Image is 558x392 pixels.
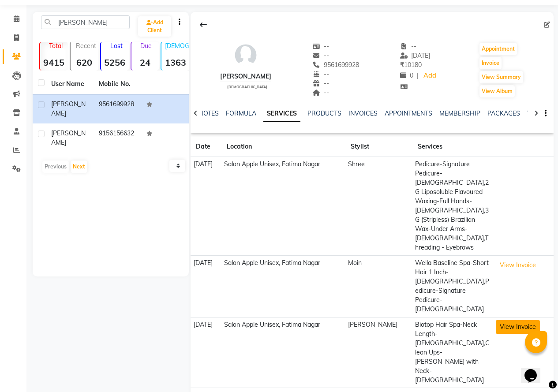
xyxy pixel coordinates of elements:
[312,89,329,97] span: --
[345,157,412,256] td: Shree
[412,255,493,317] td: Wella Baseline Spa-Short Hair 1 Inch-[DEMOGRAPHIC_DATA],Pedicure-Signature Pedicure-[DEMOGRAPHIC_...
[51,100,86,117] span: [PERSON_NAME]
[307,109,341,117] a: PRODUCTS
[479,85,515,97] button: View Album
[345,137,412,157] th: Stylist
[138,16,171,37] a: Add Client
[94,123,141,153] td: 9156156632
[312,79,329,87] span: --
[400,52,431,60] span: [DATE]
[226,109,256,117] a: FORMULA
[312,70,329,78] span: --
[422,70,438,82] a: Add
[94,94,141,123] td: 9561699928
[101,57,129,68] strong: 5256
[105,42,129,50] p: Lost
[496,320,540,334] button: View Invoice
[479,57,502,69] button: Invoice
[71,161,87,173] button: Next
[191,157,221,256] td: [DATE]
[412,157,493,256] td: Pedicure-Signature Pedicure-[DEMOGRAPHIC_DATA],2G Liposoluble Flavoured Waxing-Full Hands-[DEMOGR...
[71,57,98,68] strong: 620
[400,61,404,69] span: ₹
[51,129,86,146] span: [PERSON_NAME]
[312,61,359,69] span: 9561699928
[191,137,221,157] th: Date
[439,109,480,117] a: MEMBERSHIP
[94,74,141,94] th: Mobile No.
[199,109,219,117] a: NOTES
[221,137,345,157] th: Location
[221,157,345,256] td: Salon Apple Unisex, Fatima Nagar
[133,42,159,50] p: Due
[40,57,68,68] strong: 9415
[479,43,517,55] button: Appointment
[345,255,412,317] td: Moin
[194,16,213,33] div: Back to Client
[312,42,329,50] span: --
[345,317,412,388] td: [PERSON_NAME]
[131,57,159,68] strong: 24
[41,15,130,29] input: Search by Name/Mobile/Email/Code
[232,42,259,68] img: avatar
[221,317,345,388] td: Salon Apple Unisex, Fatima Nagar
[400,42,417,50] span: --
[479,71,523,83] button: View Summary
[46,74,94,94] th: User Name
[412,137,493,157] th: Services
[44,42,68,50] p: Total
[227,85,267,89] span: [DEMOGRAPHIC_DATA]
[161,57,189,68] strong: 1363
[191,317,221,388] td: [DATE]
[417,71,419,80] span: |
[191,255,221,317] td: [DATE]
[487,109,520,117] a: PACKAGES
[312,52,329,60] span: --
[412,317,493,388] td: Biotop Hair Spa-Neck Length-[DEMOGRAPHIC_DATA],Clean Ups-[PERSON_NAME] with Neck-[DEMOGRAPHIC_DATA]
[74,42,98,50] p: Recent
[221,255,345,317] td: Salon Apple Unisex, Fatima Nagar
[400,71,413,79] span: 0
[385,109,432,117] a: APPOINTMENTS
[400,61,422,69] span: 10180
[521,357,549,383] iframe: chat widget
[348,109,378,117] a: INVOICES
[220,72,271,81] div: [PERSON_NAME]
[165,42,189,50] p: [DEMOGRAPHIC_DATA]
[496,258,540,272] button: View Invoice
[263,106,300,122] a: SERVICES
